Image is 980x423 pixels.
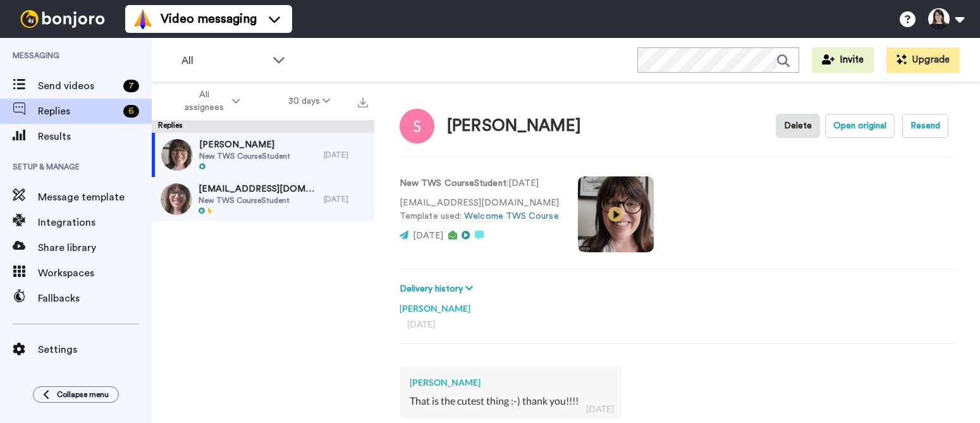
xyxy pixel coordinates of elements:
[152,120,374,133] div: Replies
[38,78,118,94] span: Send videos
[400,109,434,144] img: Image of Shah
[886,47,960,73] button: Upgrade
[324,194,368,204] div: [DATE]
[410,394,611,408] div: That is the cutest thing :-) thank you!!!!
[133,9,153,29] img: vm-color.svg
[178,89,230,114] span: All assignees
[358,97,368,107] img: export.svg
[407,318,947,331] div: [DATE]
[181,53,266,68] span: All
[15,10,110,28] img: bj-logo-header-white.svg
[38,129,152,144] span: Results
[154,83,264,119] button: All assignees
[354,92,372,111] button: Export all results that match these filters now.
[400,179,506,188] strong: New TWS CourseStudent
[464,212,558,221] a: Welcome TWS Course
[161,10,257,28] span: Video messaging
[38,215,152,230] span: Integrations
[264,90,355,113] button: 30 days
[38,240,152,255] span: Share library
[38,342,152,357] span: Settings
[123,105,139,118] div: 6
[38,291,152,306] span: Fallbacks
[123,80,139,92] div: 7
[400,177,559,190] p: : [DATE]
[400,197,559,223] p: [EMAIL_ADDRESS][DOMAIN_NAME] Template used:
[199,151,290,161] span: New TWS CourseStudent
[400,296,955,315] div: [PERSON_NAME]
[152,133,374,177] a: [PERSON_NAME]New TWS CourseStudent[DATE]
[57,389,109,400] span: Collapse menu
[812,47,874,73] button: Invite
[38,190,152,205] span: Message template
[400,282,477,296] button: Delivery history
[161,139,193,171] img: e8e5c974-7bfd-498a-856e-2cd21743d9fa-thumb.jpg
[38,266,152,281] span: Workspaces
[152,177,374,221] a: [EMAIL_ADDRESS][DOMAIN_NAME]New TWS CourseStudent[DATE]
[447,117,581,135] div: [PERSON_NAME]
[902,114,948,138] button: Resend
[410,376,611,389] div: [PERSON_NAME]
[199,138,290,151] span: [PERSON_NAME]
[33,386,119,403] button: Collapse menu
[161,183,192,215] img: 72402389-aa25-4830-bbf3-a99be62beaab-thumb.jpg
[825,114,895,138] button: Open original
[413,231,443,240] span: [DATE]
[776,114,820,138] button: Delete
[324,150,368,160] div: [DATE]
[38,104,118,119] span: Replies
[199,195,317,205] span: New TWS CourseStudent
[199,183,317,195] span: [EMAIL_ADDRESS][DOMAIN_NAME]
[586,403,614,415] div: [DATE]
